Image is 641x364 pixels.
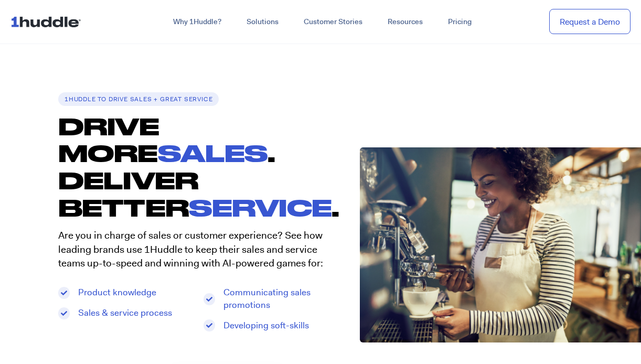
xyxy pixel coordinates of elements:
[221,286,339,312] span: Communicating sales promotions
[158,139,268,166] span: SALES
[10,12,86,31] img: ...
[189,194,332,221] span: SERVICE
[58,113,349,221] h1: DRIVE MORE . DELIVER BETTER .
[221,319,309,332] span: Developing soft-skills
[291,13,375,31] a: Customer Stories
[435,13,484,31] a: Pricing
[234,13,291,31] a: Solutions
[549,9,631,35] a: Request a Demo
[58,92,219,106] h6: 1Huddle to DRIVE SALES + GREAT SERVICE
[76,307,172,319] span: Sales & service process
[375,13,435,31] a: Resources
[76,286,156,299] span: Product knowledge
[58,229,339,271] p: Are you in charge of sales or customer experience? See how leading brands use 1Huddle to keep the...
[161,13,234,31] a: Why 1Huddle?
